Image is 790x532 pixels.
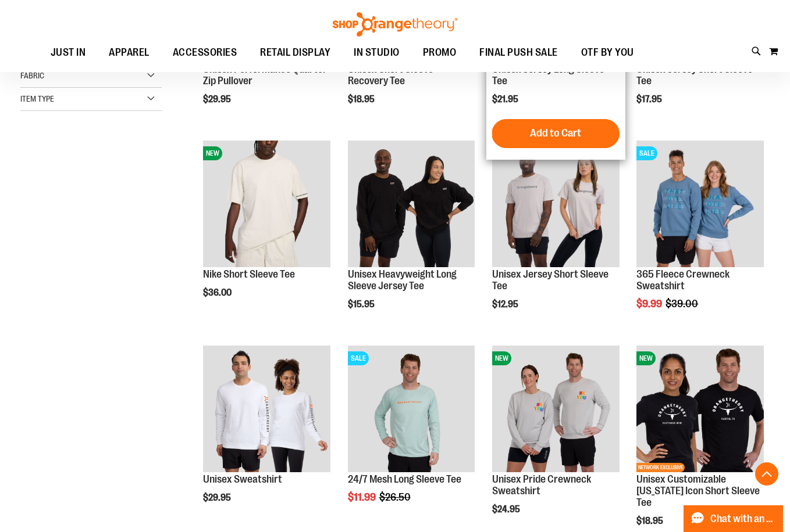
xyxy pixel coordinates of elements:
a: Unisex Pride Crewneck Sweatshirt [492,473,591,497]
span: JUST IN [51,39,86,66]
a: Unisex Short Sleeve Recovery Tee [348,63,433,87]
img: Shop Orangetheory [331,12,459,37]
span: $36.00 [203,287,233,298]
span: Fabric [20,71,44,80]
span: APPAREL [109,39,150,66]
span: $12.95 [492,299,520,310]
span: PROMO [423,39,457,66]
span: $18.95 [348,94,376,105]
img: Unisex Pride Crewneck Sweatshirt [492,346,620,473]
a: Unisex Customizable [US_STATE] Icon Short Sleeve Tee [636,473,760,508]
a: OTF Unisex Heavyweight Long Sleeve Jersey Tee Black [348,141,475,269]
span: $9.99 [636,298,664,310]
span: NEW [203,146,222,160]
span: SALE [636,146,657,160]
span: $17.95 [636,94,664,105]
span: $15.95 [348,299,376,310]
a: Unisex Sweatshirt [203,346,330,475]
div: product [197,135,336,328]
div: product [631,135,770,339]
a: Unisex Performance Quarter Zip Pullover [203,63,327,87]
span: RETAIL DISPLAY [260,39,330,66]
span: $26.50 [379,491,412,503]
a: Unisex Pride Crewneck SweatshirtNEW [492,346,620,475]
span: NEW [636,351,656,365]
span: IN STUDIO [354,39,400,66]
a: 365 Fleece Crewneck Sweatshirt [636,268,729,292]
img: Main Image of 1457095 [348,346,475,473]
a: Nike Short Sleeve Tee [203,268,295,280]
img: Nike Short Sleeve Tee [203,141,330,268]
span: $39.00 [666,298,700,310]
div: product [486,135,625,339]
a: OTF City Unisex Texas Icon SS Tee BlackNEWNETWORK EXCLUSIVE [636,346,764,475]
img: OTF Unisex Jersey SS Tee Grey [492,141,620,268]
span: SALE [348,351,369,365]
button: Chat with an Expert [684,505,784,532]
a: Unisex Jersey Short Sleeve Tee [492,268,608,292]
span: NEW [492,351,511,365]
a: Unisex Heavyweight Long Sleeve Jersey Tee [348,268,457,292]
a: 24/7 Mesh Long Sleeve Tee [348,473,461,485]
span: ACCESSORIES [173,39,237,66]
img: Unisex Sweatshirt [203,346,330,473]
div: product [342,135,481,339]
a: 365 Fleece Crewneck SweatshirtSALE [636,141,764,269]
span: Item Type [20,94,54,103]
span: $18.95 [636,516,665,526]
span: $29.95 [203,94,233,105]
span: FINAL PUSH SALE [479,39,558,66]
a: Unisex Sweatshirt [203,473,282,485]
a: Nike Short Sleeve TeeNEW [203,141,330,269]
img: 365 Fleece Crewneck Sweatshirt [636,141,764,268]
span: OTF BY YOU [581,39,634,66]
a: OTF Unisex Jersey SS Tee Grey [492,141,620,269]
a: Unisex Jersey Short Sleeve Tee [636,63,753,87]
button: Add to Cart [492,119,620,148]
span: $24.95 [492,504,522,515]
span: NETWORK EXCLUSIVE [636,463,685,472]
img: OTF City Unisex Texas Icon SS Tee Black [636,346,764,473]
span: $21.95 [492,94,520,105]
span: Add to Cart [530,127,581,139]
button: Back To Top [755,462,778,486]
span: $11.99 [348,491,378,503]
a: Unisex Jersey Long Sleeve Tee [492,63,604,87]
span: $29.95 [203,493,233,503]
img: OTF Unisex Heavyweight Long Sleeve Jersey Tee Black [348,141,475,268]
a: Main Image of 1457095SALE [348,346,475,475]
span: Chat with an Expert [710,513,776,524]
